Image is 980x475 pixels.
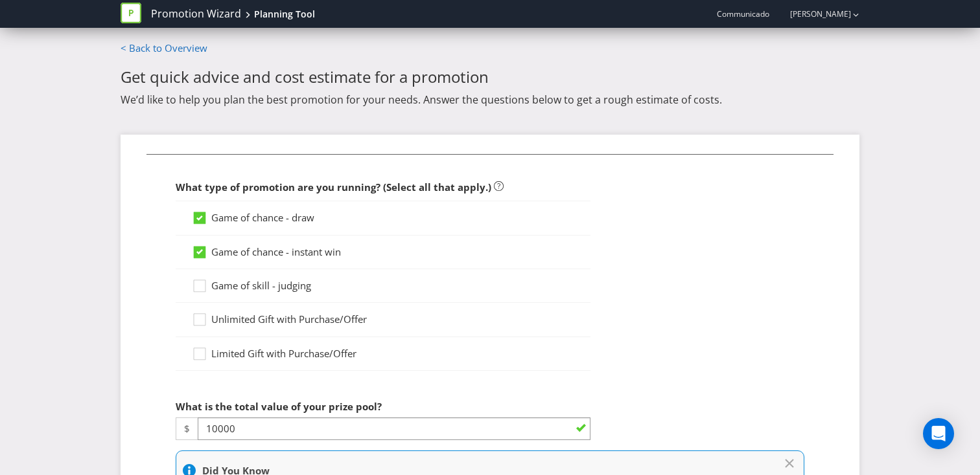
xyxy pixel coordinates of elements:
[121,41,207,54] a: < Back to Overview
[777,8,851,19] a: [PERSON_NAME]
[176,181,491,193] span: What type of promotion are you running? (Select all that apply.)
[254,8,315,21] div: Planning Tool
[717,8,769,19] span: Communicado
[211,211,314,224] span: Game of chance - draw
[176,400,382,413] span: What is the total value of your prize pool?
[121,69,859,85] h2: Get quick advice and cost estimate for a promotion
[211,347,356,360] span: Limited Gift with Purchase/Offer
[176,417,198,440] span: $
[121,93,859,107] p: We’d like to help you plan the best promotion for your needs. Answer the questions below to get a...
[211,245,341,258] span: Game of chance - instant win
[923,418,954,449] div: Open Intercom Messenger
[211,279,311,292] span: Game of skill - judging
[151,6,241,21] a: Promotion Wizard
[211,313,367,326] span: Unlimited Gift with Purchase/Offer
